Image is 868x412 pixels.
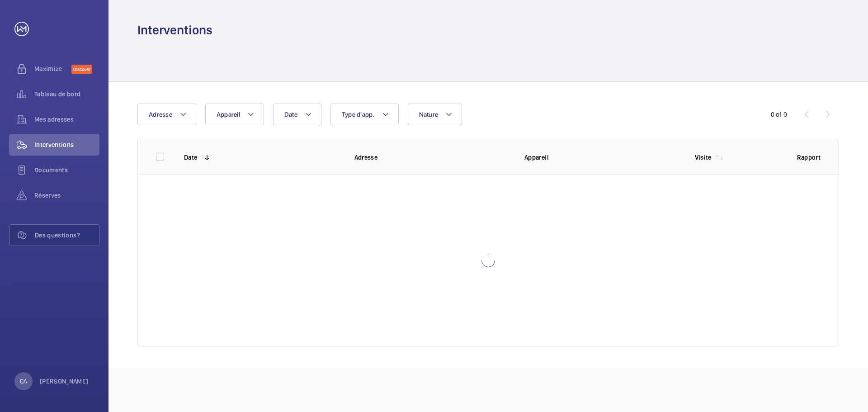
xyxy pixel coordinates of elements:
span: Interventions [34,140,99,149]
button: Date [273,104,321,125]
p: Rapport [797,153,821,162]
h1: Interventions [137,22,212,38]
div: 0 of 0 [771,110,787,119]
span: Date [284,111,297,118]
p: Adresse [354,153,510,162]
span: Discover [71,65,92,74]
p: CA [20,377,27,386]
span: Type d'app. [342,111,375,118]
span: Adresse [149,111,172,118]
span: Maximize [34,64,71,73]
span: Mes adresses [34,115,99,124]
span: Appareil [217,111,240,118]
p: Date [184,153,197,162]
p: Visite [695,153,712,162]
span: Nature [419,111,439,118]
span: Réserves [34,191,99,200]
button: Adresse [137,104,196,125]
p: [PERSON_NAME] [40,377,89,386]
span: Tableau de bord [34,90,99,99]
span: Des questions? [35,231,99,240]
span: Documents [34,166,99,175]
p: Appareil [524,153,680,162]
button: Type d'app. [330,104,399,125]
button: Nature [408,104,462,125]
button: Appareil [205,104,264,125]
